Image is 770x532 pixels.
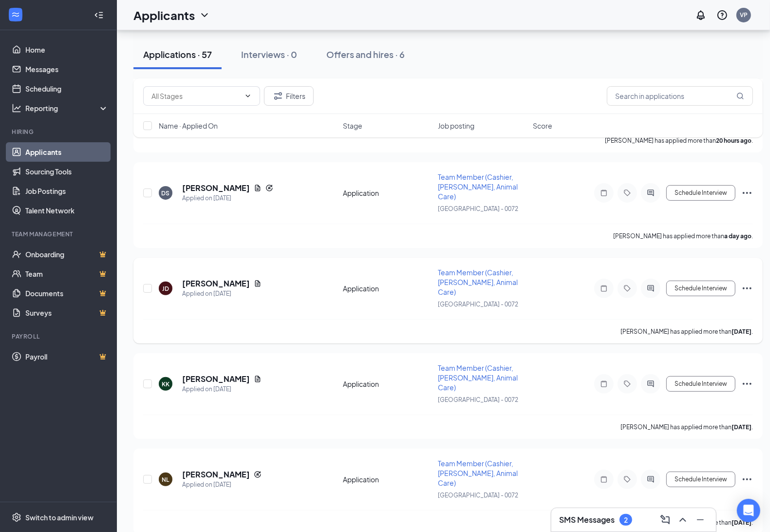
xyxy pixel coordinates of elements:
[559,514,615,525] h3: SMS Messages
[265,184,273,192] svg: Reapply
[326,48,405,60] div: Offers and hires · 6
[741,378,753,390] svg: Ellipses
[657,512,673,528] button: ComposeMessage
[621,380,633,388] svg: Tag
[438,172,518,201] span: Team Member (Cashier, [PERSON_NAME], Animal Care)
[151,91,240,101] input: All Stages
[182,289,262,299] div: Applied on [DATE]
[624,516,628,524] div: 2
[724,232,751,240] b: a day ago
[677,514,689,526] svg: ChevronUp
[695,514,706,526] svg: Minimize
[343,188,432,198] div: Application
[25,79,109,98] a: Scheduling
[607,86,753,106] input: Search in applications
[254,471,262,478] svg: Reapply
[438,205,518,212] span: [GEOGRAPHIC_DATA] - 0072
[182,278,250,289] h5: [PERSON_NAME]
[598,285,610,292] svg: Note
[732,423,751,431] b: [DATE]
[272,90,284,102] svg: Filter
[254,375,262,383] svg: Document
[621,475,633,483] svg: Tag
[675,512,691,528] button: ChevronUp
[695,9,707,21] svg: Notifications
[659,514,671,526] svg: ComposeMessage
[25,201,109,220] a: Talent Network
[666,472,735,487] button: Schedule Interview
[666,376,735,392] button: Schedule Interview
[438,363,518,392] span: Team Member (Cashier, [PERSON_NAME], Animal Care)
[162,189,170,197] div: DS
[438,301,518,308] span: [GEOGRAPHIC_DATA] - 0072
[25,40,109,59] a: Home
[621,285,633,292] svg: Tag
[621,189,633,197] svg: Tag
[25,347,109,366] a: PayrollCrown
[693,512,708,528] button: Minimize
[438,492,518,499] span: [GEOGRAPHIC_DATA] - 0072
[716,9,728,21] svg: QuestionInfo
[182,374,250,384] h5: [PERSON_NAME]
[598,380,610,388] svg: Note
[244,92,252,100] svg: ChevronDown
[25,103,109,113] div: Reporting
[343,284,432,293] div: Application
[182,480,262,490] div: Applied on [DATE]
[598,189,610,197] svg: Note
[254,184,262,192] svg: Document
[645,189,657,197] svg: ActiveChat
[25,284,109,303] a: DocumentsCrown
[343,379,432,389] div: Application
[620,327,753,336] p: [PERSON_NAME] has applied more than .
[254,280,262,287] svg: Document
[12,128,107,136] div: Hiring
[12,103,21,113] svg: Analysis
[620,423,753,431] p: [PERSON_NAME] has applied more than .
[741,474,753,485] svg: Ellipses
[12,332,107,341] div: Payroll
[182,183,250,193] h5: [PERSON_NAME]
[613,232,753,240] p: [PERSON_NAME] has applied more than .
[159,121,218,131] span: Name · Applied On
[25,162,109,181] a: Sourcing Tools
[732,519,751,526] b: [DATE]
[438,268,518,296] span: Team Member (Cashier, [PERSON_NAME], Animal Care)
[182,384,262,394] div: Applied on [DATE]
[182,469,250,480] h5: [PERSON_NAME]
[598,475,610,483] svg: Note
[241,48,297,60] div: Interviews · 0
[25,59,109,79] a: Messages
[162,380,169,388] div: KK
[12,513,21,522] svg: Settings
[25,245,109,264] a: OnboardingCrown
[438,396,518,403] span: [GEOGRAPHIC_DATA] - 0072
[143,48,212,60] div: Applications · 57
[645,285,657,292] svg: ActiveChat
[438,121,474,131] span: Job posting
[737,499,760,522] div: Open Intercom Messenger
[741,187,753,199] svg: Ellipses
[741,283,753,294] svg: Ellipses
[25,513,94,522] div: Switch to admin view
[133,7,195,23] h1: Applicants
[645,380,657,388] svg: ActiveChat
[25,303,109,323] a: SurveysCrown
[438,459,518,487] span: Team Member (Cashier, [PERSON_NAME], Animal Care)
[666,281,735,296] button: Schedule Interview
[12,230,107,238] div: Team Management
[740,11,748,19] div: VP
[94,10,104,20] svg: Collapse
[25,264,109,284] a: TeamCrown
[732,328,751,335] b: [DATE]
[162,475,169,484] div: NL
[645,475,657,483] svg: ActiveChat
[264,86,314,106] button: Filter Filters
[533,121,552,131] span: Score
[25,181,109,201] a: Job Postings
[25,142,109,162] a: Applicants
[666,185,735,201] button: Schedule Interview
[162,285,169,293] div: JD
[11,10,20,19] svg: WorkstreamLogo
[343,121,362,131] span: Stage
